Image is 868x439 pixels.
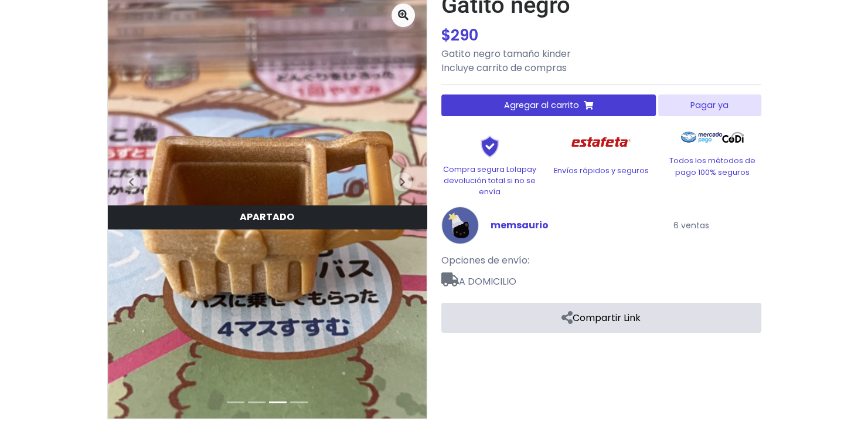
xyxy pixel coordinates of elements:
div: $ [441,24,761,47]
a: memsaurio [491,218,549,232]
img: Shield [461,135,519,157]
img: Mercado Pago Logo [681,126,723,149]
p: Envíos rápidos y seguros [553,165,650,176]
a: Compartir Link [441,303,761,333]
span: A DOMICILIO [441,268,761,289]
p: Gatito negro tamaño kinder Incluye carrito de compras [441,47,761,75]
p: Compra segura Lolapay devolución total si no se envía [441,164,539,198]
button: Pagar ya [658,94,761,116]
img: Codi Logo [722,126,744,149]
span: Opciones de envío: [441,254,529,267]
img: Estafeta Logo [562,126,640,159]
button: Agregar al carrito [441,94,656,116]
span: 290 [451,25,478,46]
div: Sólo tu puedes verlo en tu tienda [108,205,427,229]
small: 6 ventas [673,219,709,231]
img: memsaurio [441,207,479,244]
span: Agregar al carrito [504,99,579,112]
p: Todos los métodos de pago 100% seguros [664,155,761,177]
